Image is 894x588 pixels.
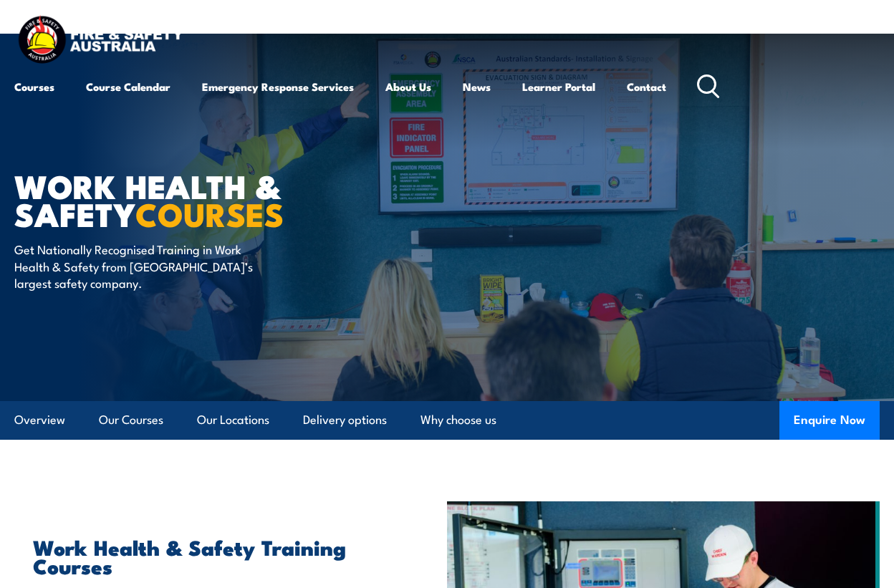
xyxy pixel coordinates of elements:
[779,401,880,440] button: Enquire Now
[14,69,54,104] a: Courses
[202,69,354,104] a: Emergency Response Services
[463,69,491,104] a: News
[14,241,276,291] p: Get Nationally Recognised Training in Work Health & Safety from [GEOGRAPHIC_DATA]’s largest safet...
[99,401,163,439] a: Our Courses
[86,69,170,104] a: Course Calendar
[303,401,387,439] a: Delivery options
[14,401,65,439] a: Overview
[385,69,431,104] a: About Us
[522,69,595,104] a: Learner Portal
[14,171,368,227] h1: Work Health & Safety
[33,537,426,574] h2: Work Health & Safety Training Courses
[420,401,496,439] a: Why choose us
[135,188,284,238] strong: COURSES
[197,401,269,439] a: Our Locations
[627,69,666,104] a: Contact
